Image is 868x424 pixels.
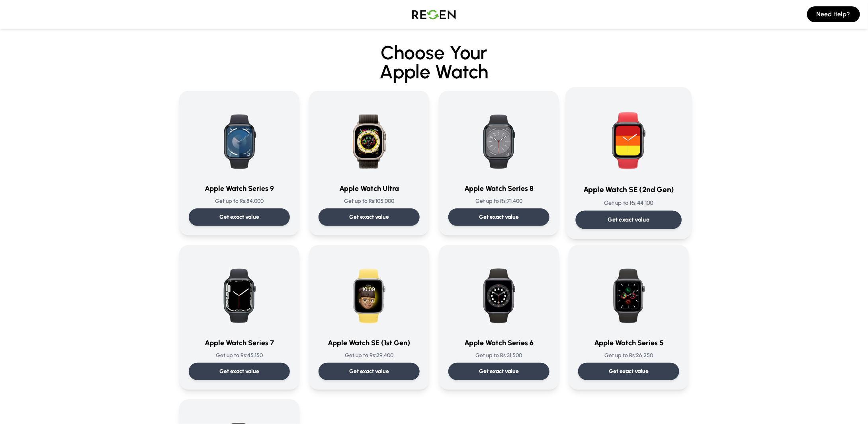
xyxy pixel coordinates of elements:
[319,197,420,205] p: Get up to Rs: 105,000
[461,100,537,177] img: Apple Watch Series 8 (2022)
[319,337,420,348] h3: Apple Watch SE (1st Gen)
[349,368,389,375] p: Get exact value
[349,213,389,221] p: Get exact value
[189,183,290,194] h3: Apple Watch Series 9
[201,100,278,177] img: Apple Watch Series 9 (2023)
[331,100,407,177] img: Apple Watch Ultra (2022)
[807,6,860,22] button: Need Help?
[479,368,519,375] p: Get exact value
[576,199,682,207] p: Get up to Rs: 44,100
[189,337,290,348] h3: Apple Watch Series 7
[381,41,487,64] span: Choose Your
[576,184,682,196] h3: Apple Watch SE (2nd Gen)
[319,352,420,360] p: Get up to Rs: 29,400
[479,213,519,221] p: Get exact value
[448,197,549,205] p: Get up to Rs: 71,400
[608,216,650,224] p: Get exact value
[219,213,259,221] p: Get exact value
[331,255,407,331] img: Apple Watch SE (1st Generation) (2020)
[448,337,549,348] h3: Apple Watch Series 6
[136,62,732,81] span: Apple Watch
[609,368,649,375] p: Get exact value
[406,3,462,25] img: Logo
[448,352,549,360] p: Get up to Rs: 31,500
[578,352,679,360] p: Get up to Rs: 26,250
[189,197,290,205] p: Get up to Rs: 84,000
[588,97,669,177] img: Apple Watch SE (2nd Generation) (2022)
[578,337,679,348] h3: Apple Watch Series 5
[319,183,420,194] h3: Apple Watch Ultra
[461,255,537,331] img: Apple Watch Series 6 (2020)
[448,183,549,194] h3: Apple Watch Series 8
[219,368,259,375] p: Get exact value
[189,352,290,360] p: Get up to Rs: 45,150
[590,255,667,331] img: Apple Watch Series 5 (2019)
[201,255,278,331] img: Apple Watch Series 7 (2021)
